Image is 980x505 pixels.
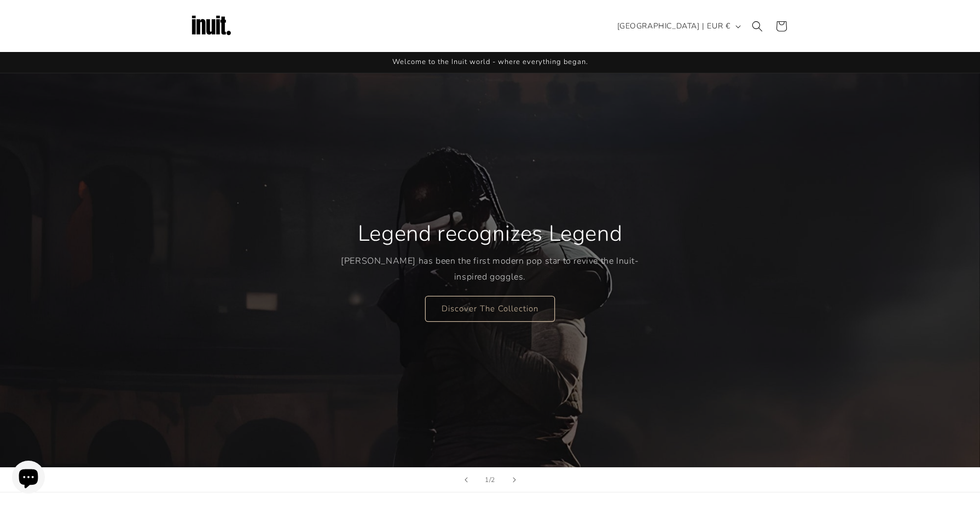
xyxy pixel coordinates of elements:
span: / [489,474,491,485]
p: [PERSON_NAME] has been the first modern pop star to revive the Inuit-inspired goggles. [341,253,639,285]
span: 1 [485,474,489,485]
a: Discover The Collection [425,295,555,321]
span: [GEOGRAPHIC_DATA] | EUR € [617,20,730,32]
button: Next slide [502,468,526,492]
span: Welcome to the Inuit world - where everything began. [392,57,588,67]
summary: Search [745,14,769,38]
img: Inuit Logo [189,4,233,48]
button: [GEOGRAPHIC_DATA] | EUR € [611,16,745,37]
div: Announcement [189,52,791,73]
span: 2 [491,474,495,485]
button: Previous slide [454,468,478,492]
inbox-online-store-chat: Shopify online store chat [9,461,48,496]
h2: Legend recognizes Legend [358,219,622,248]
